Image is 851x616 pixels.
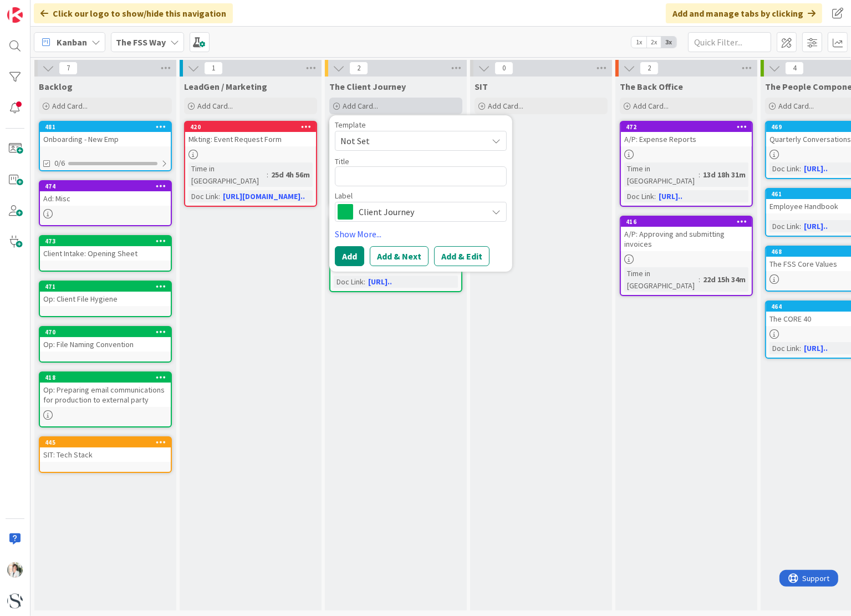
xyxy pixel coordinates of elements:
span: Kanban [57,35,87,49]
label: Title [335,156,349,166]
span: : [654,190,656,202]
div: 471Op: Client File Hygiene [40,282,171,306]
div: 474Ad: Misc [40,181,171,206]
span: Backlog [39,81,73,92]
span: SIT [475,81,488,92]
div: Mkting: Event Request Form [185,132,316,146]
b: The FSS Way [116,37,166,48]
a: 481Onboarding - New Emp0/6 [39,121,172,171]
span: : [799,162,801,175]
span: 0/6 [54,157,65,169]
div: 420Mkting: Event Request Form [185,122,316,146]
div: 22d 15h 34m [700,273,748,286]
div: 445 [45,439,171,446]
img: avatar [7,593,23,609]
a: [URL].. [804,343,828,353]
span: Add Card... [488,101,523,111]
div: Click our logo to show/hide this navigation [34,3,233,23]
div: 13d 18h 31m [700,169,748,181]
div: 481 [45,123,171,131]
span: Add Card... [633,101,669,111]
a: [URL].. [804,221,828,231]
a: [URL].. [659,191,682,201]
div: 418 [45,374,171,381]
div: 470 [40,327,171,337]
span: 1x [631,37,646,48]
span: LeadGen / Marketing [184,81,267,92]
div: Time in [GEOGRAPHIC_DATA] [188,162,267,187]
a: Show More... [335,227,507,241]
div: 416 [626,218,752,226]
img: Visit kanbanzone.com [7,7,23,23]
div: 471 [45,283,171,291]
span: : [699,169,700,181]
span: 7 [59,62,78,75]
span: 1 [204,62,223,75]
span: 2 [349,62,368,75]
div: 474 [45,182,171,190]
span: 2x [646,37,661,48]
img: KT [7,562,23,578]
button: Add & Next [370,246,429,266]
div: Onboarding - New Emp [40,132,171,146]
span: : [799,342,801,354]
div: 481Onboarding - New Emp [40,122,171,146]
a: 473Client Intake: Opening Sheet [39,235,172,272]
div: 472 [626,123,752,131]
span: : [799,220,801,232]
div: A/P: Approving and submitting invoices [621,227,752,251]
button: Add [335,246,364,266]
div: Op: File Naming Convention [40,337,171,352]
div: Time in [GEOGRAPHIC_DATA] [624,162,699,187]
div: Client Intake: Opening Sheet [40,246,171,261]
span: Not Set [340,134,479,148]
div: 470Op: File Naming Convention [40,327,171,352]
button: Add & Edit [434,246,490,266]
div: Op: Client File Hygiene [40,292,171,306]
span: 3x [661,37,676,48]
a: 416A/P: Approving and submitting invoicesTime in [GEOGRAPHIC_DATA]:22d 15h 34m [620,216,753,296]
div: 473 [45,237,171,245]
span: : [364,276,365,288]
a: 445SIT: Tech Stack [39,436,172,473]
div: 416A/P: Approving and submitting invoices [621,217,752,251]
div: 420 [190,123,316,131]
span: : [267,169,268,181]
span: Template [335,121,366,129]
span: : [699,273,700,286]
div: 473Client Intake: Opening Sheet [40,236,171,261]
div: Ad: Misc [40,191,171,206]
span: The Back Office [620,81,683,92]
input: Quick Filter... [688,32,771,52]
a: [URL].. [368,277,392,287]
span: The Client Journey [329,81,406,92]
div: 472A/P: Expense Reports [621,122,752,146]
div: Add and manage tabs by clicking [666,3,822,23]
div: Doc Link [624,190,654,202]
a: 474Ad: Misc [39,180,172,226]
div: 418Op: Preparing email communications for production to external party [40,373,171,407]
div: Op: Preparing email communications for production to external party [40,383,171,407]
span: Add Card... [778,101,814,111]
span: 4 [785,62,804,75]
span: : [218,190,220,202]
div: 473 [40,236,171,246]
div: Time in [GEOGRAPHIC_DATA] [624,267,699,292]
div: 472 [621,122,752,132]
div: 481 [40,122,171,132]
a: [URL].. [804,164,828,174]
span: Label [335,192,353,200]
div: 445 [40,437,171,447]
div: 416 [621,217,752,227]
div: 471 [40,282,171,292]
div: 420 [185,122,316,132]
div: Doc Link [188,190,218,202]
div: A/P: Expense Reports [621,132,752,146]
span: Client Journey [359,204,482,220]
span: Add Card... [343,101,378,111]
span: Add Card... [52,101,88,111]
div: Doc Link [334,276,364,288]
a: 470Op: File Naming Convention [39,326,172,363]
div: Doc Link [770,342,799,354]
a: 472A/P: Expense ReportsTime in [GEOGRAPHIC_DATA]:13d 18h 31mDoc Link:[URL].. [620,121,753,207]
